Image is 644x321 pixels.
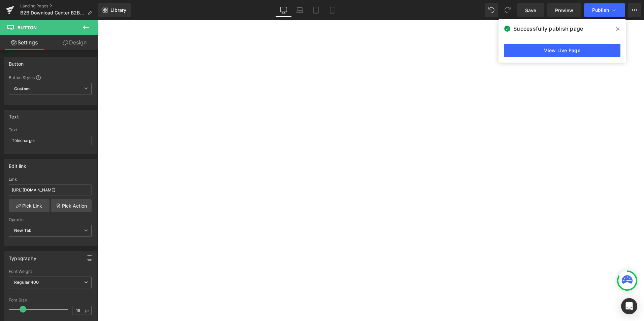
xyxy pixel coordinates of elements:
[584,3,625,17] button: Publish
[9,75,92,80] div: Button Styles
[525,7,536,14] span: Save
[513,25,583,33] span: Successfully publish page
[292,3,308,17] a: Laptop
[308,3,324,17] a: Tablet
[18,25,37,30] span: Button
[50,35,99,50] a: Design
[547,3,581,17] a: Preview
[85,308,91,313] span: px
[9,177,92,182] div: Link
[20,10,85,15] span: B2B Download Center B2B-fr
[504,44,620,57] a: View Live Page
[9,57,24,67] div: Button
[14,228,32,233] b: New Tab
[9,269,92,274] div: Font Weight
[9,110,19,119] div: Text
[98,3,131,17] a: New Library
[9,298,92,302] div: Font Size
[9,184,92,195] input: https://your-shop.myshopify.com
[14,86,30,92] b: Custom
[9,128,92,132] div: Text
[9,252,36,261] div: Typography
[9,159,27,169] div: Edit link
[555,7,573,14] span: Preview
[621,298,637,314] div: Open Intercom Messenger
[51,199,92,212] a: Pick Action
[20,3,98,9] a: Landing Pages
[485,3,498,17] button: Undo
[628,3,641,17] button: More
[9,217,92,222] div: Open in
[9,199,50,212] a: Pick Link
[14,280,39,285] b: Regular 400
[276,3,292,17] a: Desktop
[324,3,340,17] a: Mobile
[501,3,514,17] button: Redo
[110,7,126,13] span: Library
[592,7,609,13] span: Publish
